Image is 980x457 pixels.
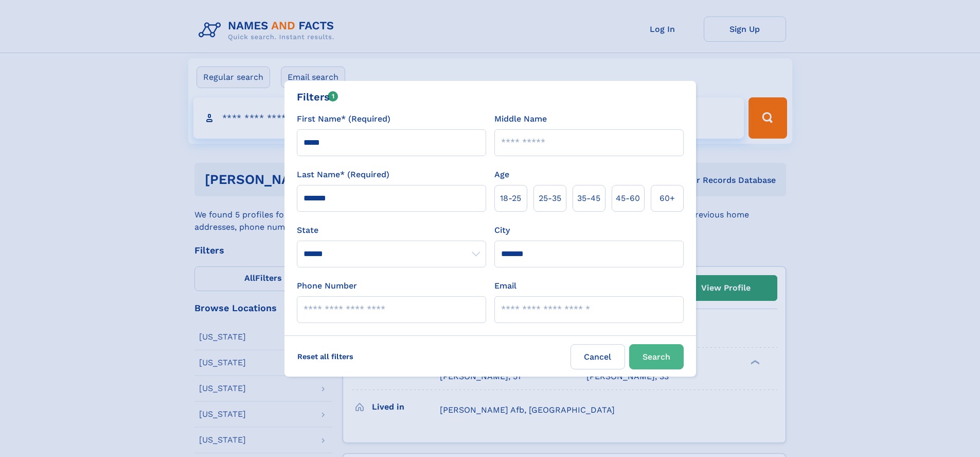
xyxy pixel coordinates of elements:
label: Reset all filters [291,344,360,369]
label: State [297,224,486,236]
span: 35‑45 [577,192,600,205]
span: 60+ [660,192,675,205]
button: Search [629,344,684,369]
span: 45‑60 [616,192,640,205]
span: 25‑35 [539,192,561,205]
label: Phone Number [297,280,357,292]
label: City [494,224,510,236]
label: Age [494,168,509,181]
label: First Name* (Required) [297,113,390,125]
label: Email [494,280,516,292]
div: Filters [297,89,338,105]
label: Last Name* (Required) [297,168,389,181]
label: Cancel [571,344,625,369]
span: 18‑25 [500,192,521,205]
label: Middle Name [494,113,547,125]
